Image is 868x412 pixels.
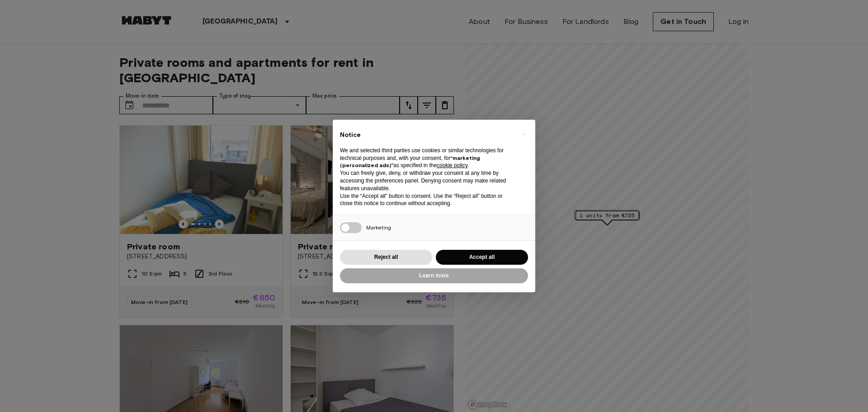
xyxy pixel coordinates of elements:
button: Reject all [340,250,432,265]
button: Close this notice [516,127,531,141]
span: × [522,129,525,140]
p: Use the “Accept all” button to consent. Use the “Reject all” button or close this notice to conti... [340,192,514,208]
p: You can freely give, deny, or withdraw your consent at any time by accessing the preferences pane... [340,169,514,192]
button: Learn more [340,268,528,283]
h2: Notice [340,131,514,140]
button: Accept all [436,250,528,265]
p: We and selected third parties use cookies or similar technologies for technical purposes and, wit... [340,147,514,169]
strong: “marketing (personalized ads)” [340,154,480,169]
a: cookie policy [437,162,467,169]
span: Marketing [366,224,391,231]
